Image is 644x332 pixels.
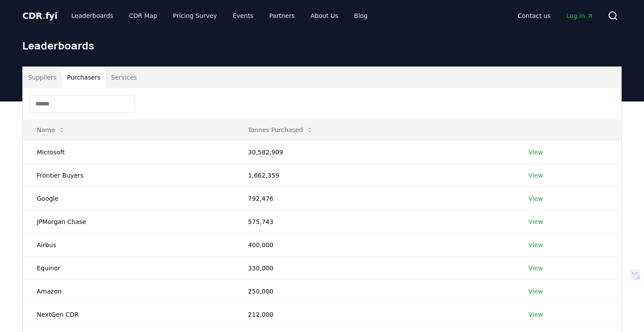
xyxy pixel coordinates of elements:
a: Contact us [511,8,558,24]
a: View [528,148,543,157]
td: 792,476 [234,187,514,210]
nav: Main [64,8,375,24]
button: Services [106,67,142,88]
nav: Main [511,8,601,24]
a: View [528,287,543,296]
button: Suppliers [23,67,62,88]
td: Google [23,187,234,210]
a: Blog [347,8,375,24]
td: Frontier Buyers [23,164,234,187]
button: Tonnes Purchased [241,121,320,139]
a: View [528,171,543,180]
a: Log in [559,8,601,24]
a: Pricing Survey [166,8,224,24]
h1: Leaderboards [22,38,622,52]
td: Microsoft [23,140,234,164]
td: Amazon [23,280,234,303]
span: . [42,10,46,21]
span: CDR fyi [22,10,57,21]
a: About Us [304,8,345,24]
td: Equinor [23,256,234,280]
a: CDR Map [122,8,164,24]
td: NextGen CDR [23,303,234,326]
a: View [528,194,543,203]
a: View [528,217,543,226]
td: 400,000 [234,233,514,256]
td: 1,662,359 [234,164,514,187]
td: 250,000 [234,280,514,303]
a: Partners [262,8,302,24]
td: 575,743 [234,210,514,233]
a: Events [226,8,260,24]
a: View [528,264,543,273]
a: View [528,241,543,249]
td: Airbus [23,233,234,256]
td: 330,000 [234,256,514,280]
a: CDR.fyi [22,10,57,22]
span: Log in [566,11,594,20]
td: 212,000 [234,303,514,326]
button: Name [30,121,72,139]
a: Leaderboards [64,8,120,24]
td: JPMorgan Chase [23,210,234,233]
a: View [528,310,543,319]
td: 30,582,909 [234,140,514,164]
button: Purchasers [62,67,106,88]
